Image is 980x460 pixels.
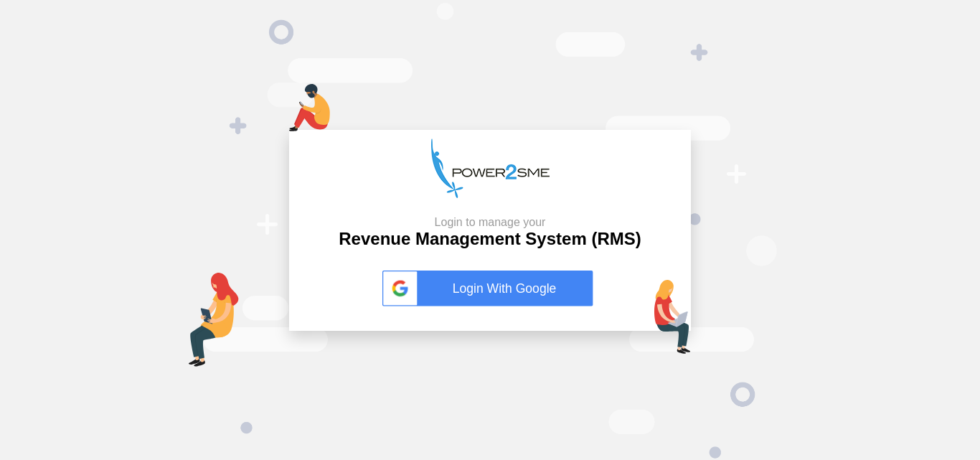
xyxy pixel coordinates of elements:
[654,280,691,354] img: lap-login.png
[189,273,239,367] img: tab-login.png
[339,215,641,229] small: Login to manage your
[382,271,598,306] a: Login With Google
[378,255,602,321] button: Login With Google
[339,215,641,250] h2: Revenue Management System (RMS)
[289,84,330,131] img: mob-login.png
[431,139,550,198] img: p2s_logo.png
